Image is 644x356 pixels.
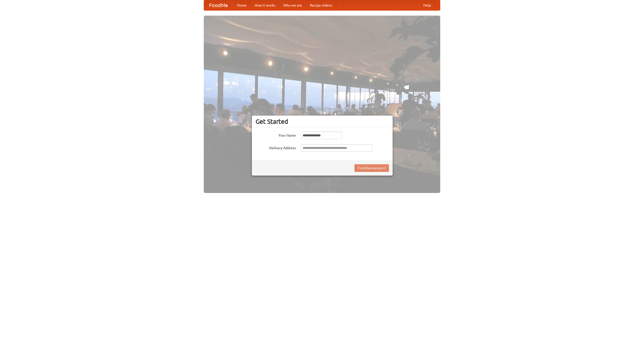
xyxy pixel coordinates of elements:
a: How it works [251,0,279,10]
label: Your Name [256,132,296,138]
a: FoodMe [204,0,233,10]
a: Recipe videos [306,0,336,10]
a: Home [233,0,251,10]
button: Find Restaurants! [354,164,389,172]
label: Delivery Address [256,144,296,150]
a: Who we are [279,0,306,10]
h3: Get Started [256,118,389,125]
a: Help [419,0,435,10]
